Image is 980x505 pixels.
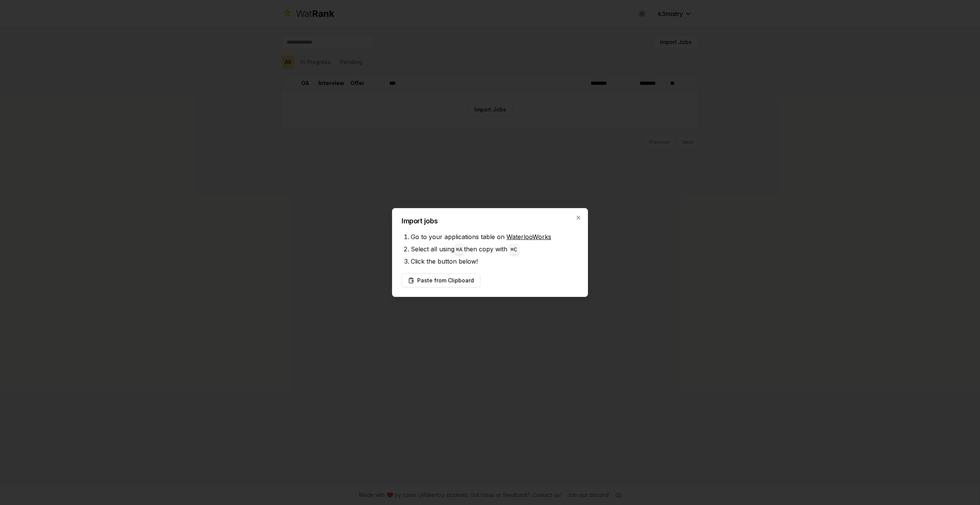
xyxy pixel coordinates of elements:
a: WaterlooWorks [506,233,551,241]
code: ⌘ C [511,247,517,253]
code: ⌘ A [456,247,462,253]
button: Paste from Clipboard [402,274,480,287]
li: Select all using then copy with [411,243,578,255]
li: Click the button below! [411,255,578,267]
h2: Import jobs [402,218,578,225]
li: Go to your applications table on [411,231,578,243]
